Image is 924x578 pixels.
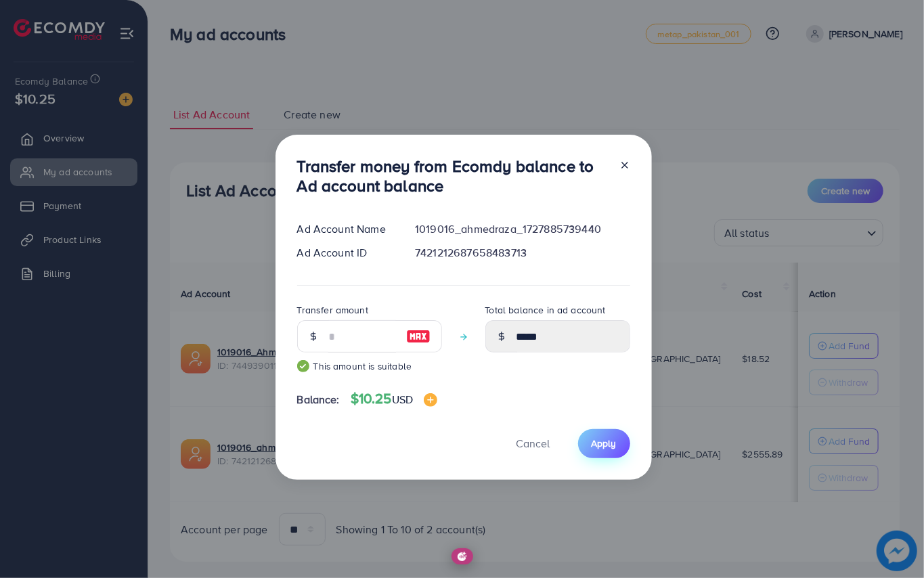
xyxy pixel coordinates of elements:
[392,392,413,407] span: USD
[297,156,609,196] h3: Transfer money from Ecomdy balance to Ad account balance
[424,393,437,407] img: image
[297,360,309,372] img: guide
[297,359,442,373] small: This amount is suitable
[286,221,405,237] div: Ad Account Name
[485,303,606,317] label: Total balance in ad account
[297,392,340,407] span: Balance:
[286,245,405,261] div: Ad Account ID
[404,221,640,237] div: 1019016_ahmedraza_1727885739440
[404,245,640,261] div: 7421212687658483713
[406,328,431,344] img: image
[351,391,437,407] h4: $10.25
[500,429,567,458] button: Cancel
[516,436,550,451] span: Cancel
[297,303,368,317] label: Transfer amount
[592,437,617,450] span: Apply
[578,429,630,458] button: Apply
